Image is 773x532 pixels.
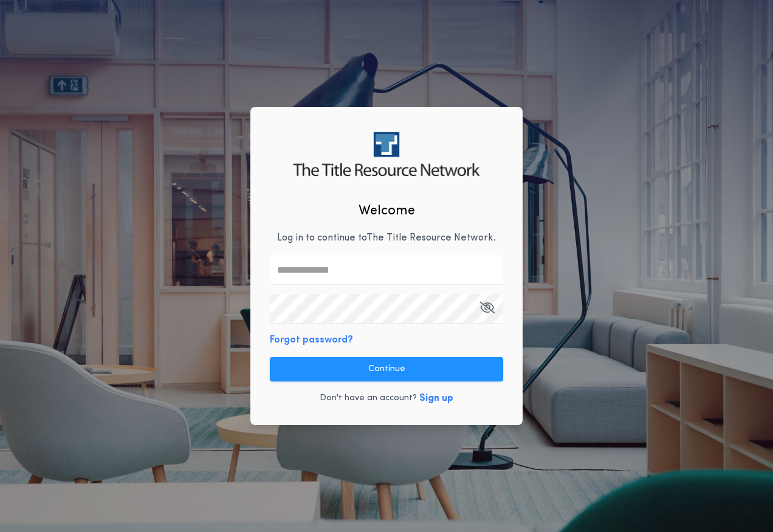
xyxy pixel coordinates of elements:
button: Forgot password? [270,333,353,347]
p: Don't have an account? [320,392,417,404]
button: Sign up [419,391,453,406]
p: Log in to continue to The Title Resource Network . [277,231,496,245]
button: Continue [270,357,503,381]
h2: Welcome [359,201,415,221]
img: logo [293,132,479,176]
